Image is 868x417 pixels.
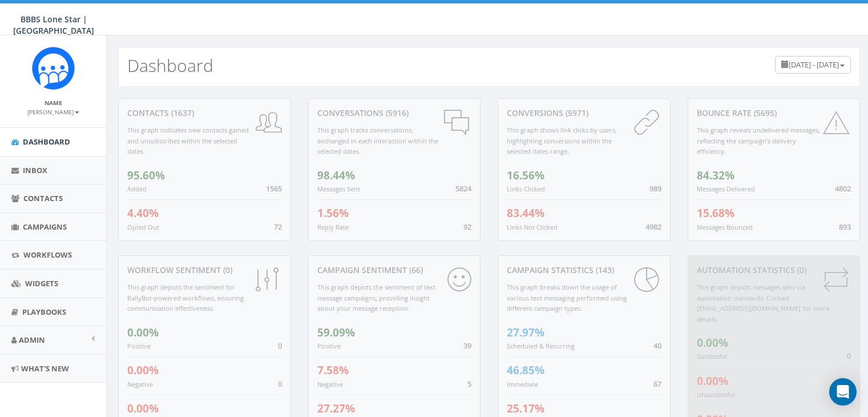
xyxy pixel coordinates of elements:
[169,107,194,118] span: (1637)
[27,106,79,117] a: [PERSON_NAME]
[507,283,627,312] small: This graph breaks down the usage of various text messaging performed using different campaign types.
[22,307,66,317] span: Playbooks
[127,206,159,220] span: 4.40%
[697,264,851,276] div: Automation Statistics
[317,168,355,183] span: 98.44%
[455,183,471,194] span: 5824
[507,107,661,119] div: conversions
[507,401,544,416] span: 25.17%
[752,107,777,118] span: (5695)
[407,264,423,275] span: (66)
[645,222,661,232] span: 4982
[317,283,435,312] small: This graph depicts the sentiment of text message campaigns, providing insight about your message ...
[653,340,661,351] span: 40
[127,264,282,276] div: Workflow Sentiment
[317,363,349,378] span: 7.58%
[697,223,753,231] small: Messages Bounced
[317,401,355,416] span: 27.27%
[795,264,806,275] span: (0)
[839,222,851,232] span: 893
[127,168,165,183] span: 95.60%
[697,283,829,323] small: This graph depicts messages sent via automation standards. Contact [EMAIL_ADDRESS][DOMAIN_NAME] f...
[697,352,727,360] small: Successful
[507,185,545,193] small: Links Clicked
[278,340,282,351] span: 0
[127,56,213,75] h2: Dashboard
[697,390,735,399] small: Unsuccessful
[317,264,472,276] div: Campaign Sentiment
[21,363,69,374] span: What's New
[317,107,472,119] div: conversations
[697,168,734,183] span: 84.32%
[278,379,282,389] span: 0
[835,183,851,194] span: 4802
[23,137,70,147] span: Dashboard
[127,185,147,193] small: Added
[317,342,341,350] small: Positive
[697,126,820,155] small: This graph reveals undelivered messages, reflecting the campaign's delivery efficiency.
[19,335,45,345] span: Admin
[127,363,159,378] span: 0.00%
[653,379,661,389] span: 67
[32,47,75,90] img: Rally_Corp_Icon.png
[266,183,282,194] span: 1565
[649,183,661,194] span: 989
[23,165,47,175] span: Inbox
[127,380,153,388] small: Negative
[13,14,94,36] span: BBBS Lone Star | [GEOGRAPHIC_DATA]
[274,222,282,232] span: 72
[45,99,62,107] small: Name
[847,351,851,361] span: 0
[507,126,617,155] small: This graph shows link clicks by users, highlighting conversions within the selected dates range.
[383,107,409,118] span: (5916)
[507,363,544,378] span: 46.85%
[127,283,244,312] small: This graph depicts the sentiment for RallyBot-powered workflows, ensuring communication effective...
[463,222,471,232] span: 92
[127,342,151,350] small: Positive
[697,335,728,350] span: 0.00%
[317,185,360,193] small: Messages Sent
[317,126,438,155] small: This graph tracks conversations, exchanged in each interaction within the selected dates.
[127,126,249,155] small: This graph indicates new contacts gained and unsubscribes within the selected dates.
[507,342,575,350] small: Scheduled & Recurring
[317,206,349,220] span: 1.56%
[23,222,67,232] span: Campaigns
[507,223,558,231] small: Links Not Clicked
[127,223,159,231] small: Opted Out
[829,378,857,406] div: Open Intercom Messenger
[697,185,755,193] small: Messages Delivered
[507,206,544,220] span: 83.44%
[789,59,839,70] span: [DATE] - [DATE]
[127,325,159,340] span: 0.00%
[27,108,79,116] small: [PERSON_NAME]
[697,374,728,388] span: 0.00%
[317,223,349,231] small: Reply Rate
[127,107,282,119] div: contacts
[317,325,355,340] span: 59.09%
[507,264,661,276] div: Campaign Statistics
[507,380,538,388] small: Immediate
[507,168,544,183] span: 16.56%
[463,340,471,351] span: 39
[697,206,734,220] span: 15.68%
[25,278,58,288] span: Widgets
[467,379,471,389] span: 5
[127,401,159,416] span: 0.00%
[23,250,72,260] span: Workflows
[23,193,63,203] span: Contacts
[697,107,851,119] div: Bounce Rate
[563,107,588,118] span: (5971)
[317,380,343,388] small: Negative
[507,325,544,340] span: 27.97%
[221,264,232,275] span: (0)
[594,264,614,275] span: (143)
